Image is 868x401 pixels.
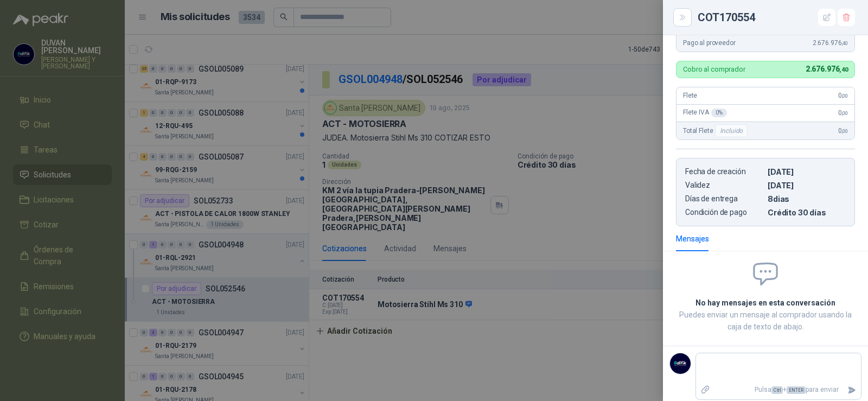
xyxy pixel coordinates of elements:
p: Pulsa + para enviar [714,380,844,399]
span: 2.676.976 [806,65,848,73]
p: Crédito 30 días [768,208,846,217]
p: Días de entrega [685,194,763,203]
div: Mensajes [676,233,709,245]
p: Validez [685,181,763,190]
p: Cobro al comprador [683,66,745,73]
span: 2.676.976 [813,39,848,47]
span: ,00 [841,110,848,116]
label: Adjuntar archivos [696,380,714,399]
p: [DATE] [768,167,846,176]
img: Company Logo [670,353,691,374]
div: Incluido [715,124,748,137]
p: Condición de pago [685,208,763,217]
p: 8 dias [768,194,846,203]
span: Ctrl [771,386,783,394]
span: 0 [838,127,848,135]
span: Pago al proveedor [683,39,736,47]
span: Flete [683,92,697,99]
span: ,00 [841,93,848,99]
span: ,40 [839,66,848,73]
h2: No hay mensajes en esta conversación [676,297,855,309]
div: 0 % [711,109,727,117]
span: Total Flete [683,124,750,137]
span: 0 [838,92,848,99]
p: [DATE] [768,181,846,190]
p: Puedes enviar un mensaje al comprador usando la caja de texto de abajo. [676,309,855,333]
span: 0 [838,109,848,117]
span: ENTER [787,386,806,394]
button: Close [676,11,689,24]
button: Enviar [843,380,861,399]
div: COT170554 [698,9,855,26]
p: Fecha de creación [685,167,763,176]
span: ,40 [841,40,848,46]
span: ,00 [841,128,848,134]
span: Flete IVA [683,109,727,117]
